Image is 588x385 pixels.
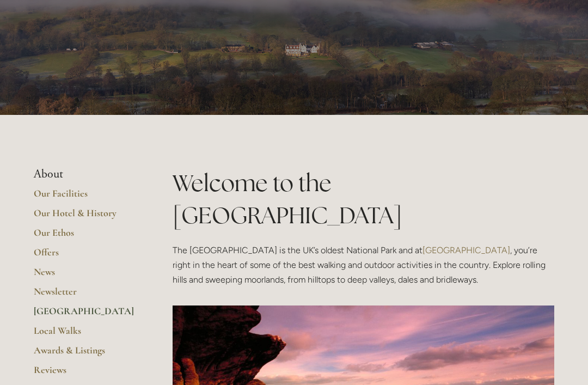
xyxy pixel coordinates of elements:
a: Our Ethos [34,227,138,247]
a: Our Hotel & History [34,207,138,227]
p: The [GEOGRAPHIC_DATA] is the UK’s oldest National Park and at , you’re right in the heart of some... [173,243,554,288]
a: Offers [34,247,138,266]
a: [GEOGRAPHIC_DATA] [34,305,138,325]
a: Newsletter [34,286,138,305]
h1: Welcome to the [GEOGRAPHIC_DATA] [173,168,554,232]
li: About [34,168,138,182]
a: Local Walks [34,325,138,345]
a: News [34,266,138,286]
a: Our Facilities [34,188,138,207]
a: Awards & Listings [34,345,138,364]
a: [GEOGRAPHIC_DATA] [422,246,510,256]
a: Reviews [34,364,138,384]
